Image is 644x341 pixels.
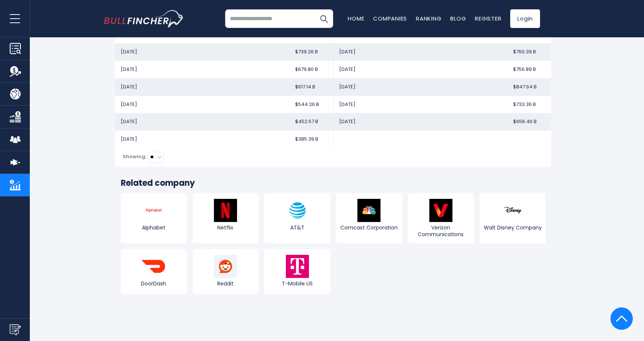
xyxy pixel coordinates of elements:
a: Login [510,9,540,28]
a: Comcast Corporation [336,193,402,243]
span: Comcast Corporation [338,224,400,231]
td: $385.39 B [290,131,333,148]
a: Ranking [416,15,441,22]
img: DIS logo [501,199,524,222]
a: Verizon Communications [408,193,474,243]
a: Home [348,15,364,22]
td: [DATE] [115,78,290,96]
td: $760.39 B [508,43,551,61]
td: $679.80 B [290,61,333,78]
td: $739.26 B [290,43,333,61]
td: [DATE] [115,43,290,61]
button: Search [315,9,333,28]
td: $656.46 B [508,113,551,131]
a: Go to homepage [104,10,184,27]
td: [DATE] [333,78,508,96]
span: Verizon Communications [410,224,472,238]
td: [DATE] [115,96,290,113]
td: $617.14 B [290,78,333,96]
a: Register [475,15,501,22]
img: RDDT logo [214,255,237,278]
label: Showing: [123,154,146,160]
td: $452.57 B [290,113,333,131]
img: DASH logo [142,255,165,278]
img: CMCSA logo [357,199,381,222]
a: Alphabet [121,193,187,243]
a: Reddit [193,249,259,294]
td: [DATE] [115,61,290,78]
span: Walt Disney Company [482,224,544,231]
img: GOOGL logo [142,199,165,222]
td: $544.26 B [290,96,333,113]
a: AT&T [264,193,330,243]
td: $756.89 B [508,61,551,78]
span: Netflix [195,224,257,231]
td: [DATE] [333,61,508,78]
td: $733.36 B [508,96,551,113]
td: [DATE] [115,131,290,148]
span: Reddit [195,280,257,287]
a: Walt Disney Company [480,193,546,243]
span: T-Mobile US [266,280,328,287]
img: TMUS logo [286,255,309,278]
span: AT&T [266,224,328,231]
td: [DATE] [333,113,508,131]
a: DoorDash [121,249,187,294]
td: [DATE] [333,96,508,113]
td: [DATE] [115,113,290,131]
a: Companies [373,15,407,22]
img: NFLX logo [214,199,237,222]
img: bullfincher logo [104,10,184,27]
a: Blog [450,15,466,22]
td: $847.64 B [508,78,551,96]
img: T logo [286,199,309,222]
a: Netflix [193,193,259,243]
a: T-Mobile US [264,249,330,294]
img: VZ logo [429,199,452,222]
td: [DATE] [333,43,508,61]
h3: Related company [121,178,546,189]
span: Alphabet [123,224,185,231]
span: DoorDash [123,280,185,287]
